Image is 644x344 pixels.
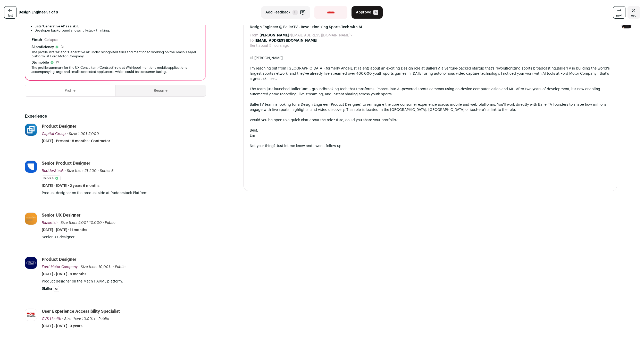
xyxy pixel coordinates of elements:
[103,220,104,225] span: ·
[250,56,611,61] div: Hi [PERSON_NAME],
[42,272,86,277] span: [DATE] - [DATE] · 9 months
[19,10,58,15] strong: Design Engineer: 1 of 6
[352,6,383,19] button: Approve A
[58,221,102,225] span: · Size then: 5,001-10,000
[42,279,206,284] p: Product designer on the Mach 1 AI/ML platform.
[25,85,115,96] button: Profile
[25,257,37,269] img: fb4573b33c00b212f3e9b7d1ca306017124d3a6e6e628e8419ecdf8a5093742e.jpg
[42,132,66,136] span: Capital Group
[42,169,64,173] span: RudderStack
[42,257,77,262] div: Product Designer
[258,43,289,48] dd: about 5 hours ago
[42,309,120,314] div: User Experience Accessibility Specialist
[250,128,611,133] div: Best,
[250,43,258,48] dt: Sent:
[96,316,97,322] span: ·
[613,6,625,19] a: next
[25,113,206,119] h2: Experience
[98,317,109,321] span: Public
[250,102,611,112] div: BallerTV team is looking for a Design Engineer (Product Designer) to reimagine the core consumer ...
[261,6,310,19] button: Add Feedback F
[116,85,206,96] button: Resume
[356,10,371,15] span: Approve
[42,160,90,166] div: Senior Product Designer
[42,221,57,225] span: Razorfish
[255,39,317,42] b: [EMAIL_ADDRESS][DOMAIN_NAME]
[31,50,199,58] div: The profile lists 'AI' and 'Generative AI' under recognized skills and mentioned working on the '...
[25,161,37,173] img: 545fa810f37ea9876e16fd75bf2e0865ccd383d7487503d336dd831ced90be2e.jpg
[31,45,54,49] span: Ai proficiency
[42,317,61,321] span: CVS Health
[100,169,114,173] span: Series B
[250,143,611,149] div: Not your thing? Just let me know and I won’t follow up.
[476,108,516,112] a: Here's a link to the role.
[250,118,611,123] div: Would you be open to a quick chat about the role? If so, could you share your portfolio?
[113,264,114,270] span: ·
[25,213,37,225] img: ba5bba47e41c485bdb148bed2b988335d9e83093724e9ab098f0e422bf35f544
[250,33,260,38] dt: From:
[35,28,199,33] li: Developer background shows full-stack thinking.
[616,13,622,18] span: next
[65,169,97,173] span: · Size then: 51-200
[105,221,115,225] span: Public
[31,60,49,65] span: Dtc mobile
[42,190,206,196] p: Product designer on the product side at Rudderstack Platform
[62,317,95,321] span: · Size then: 10,001+
[42,227,87,233] span: [DATE] - [DATE] · 11 months
[260,33,352,38] dd: <[EMAIL_ADDRESS][DOMAIN_NAME]>
[260,34,289,37] b: [PERSON_NAME]
[373,10,378,15] span: A
[35,24,199,28] li: Lists 'Generative AI' as a skill.
[42,139,110,144] span: [DATE] - Present · 8 months · Contractor
[250,87,611,97] div: The team just launched BallerCam - groundbreaking tech that transforms iPhones into AI-powered sp...
[42,175,61,181] li: Series B
[31,37,42,43] h2: Finch
[250,38,255,43] dt: To:
[42,324,82,329] span: [DATE] - [DATE] · 3 years
[265,10,290,15] span: Add Feedback
[42,212,81,218] div: Senior UX Designer
[250,66,611,81] div: BallerTV is building the world's largest sports network, and they've already live streamed over 4...
[42,124,77,129] div: Product Designer
[628,6,640,19] a: Close
[8,13,13,18] span: last
[31,66,199,74] div: The profile summary for the UX Consultant (Contract) role at Whirlpool mentions mobile applicatio...
[25,309,37,321] img: 54c07bd82882dbef4fe6f89d1a7b16a4326566781fd731c057fbf59a31362a1b.jpg
[250,133,611,138] div: Em
[98,168,99,173] span: ·
[42,265,78,269] span: Ford Motor Company
[44,38,57,42] button: Collapse
[42,286,52,291] span: Skills:
[250,67,557,70] span: I'm reaching out from [GEOGRAPHIC_DATA] (formerly AngelList Talent) about an exciting Design role...
[42,183,99,188] span: [DATE] - [DATE] · 2 years 6 months
[631,13,636,18] span: esc
[79,265,112,269] span: · Size then: 10,001+
[4,6,16,19] a: last
[42,235,206,240] p: Senior UX designer
[115,265,126,269] span: Public
[250,25,611,30] span: Design Engineer @ BallerTV - Revolutionizing Sports Tech with AI
[25,124,37,136] img: d282ef1852bd012a8c88051667a25a4565a381c4512e3d85e08b01e4651b8c96.jpg
[67,132,99,136] span: · Size: 1,001-5,000
[292,10,298,15] span: F
[53,286,59,292] li: AI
